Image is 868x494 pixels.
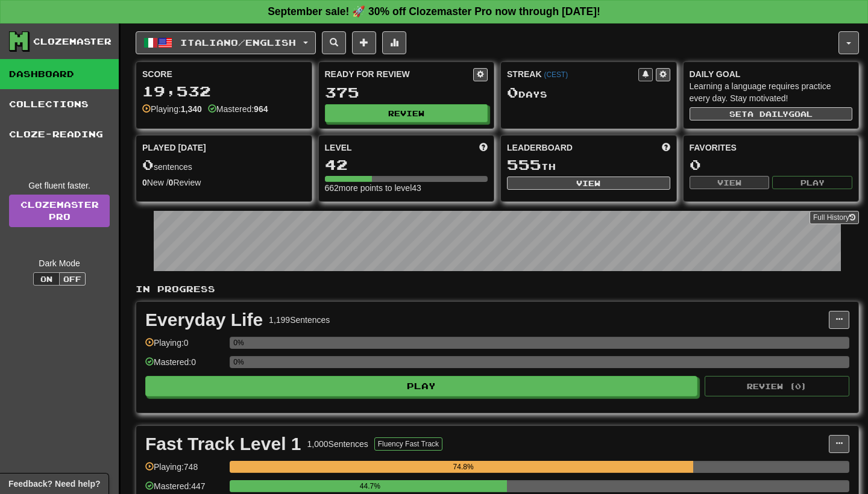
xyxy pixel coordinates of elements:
div: Get fluent faster. [9,180,110,192]
div: Daily Goal [690,68,853,80]
div: Learning a language requires practice every day. Stay motivated! [690,80,853,104]
span: Level [325,142,352,154]
div: Playing: 0 [145,337,224,357]
div: 74.8% [233,461,693,473]
strong: 0 [142,178,147,187]
button: Add sentence to collection [352,31,376,54]
div: Ready for Review [325,68,474,80]
div: 662 more points to level 43 [325,182,488,194]
button: Review (0) [705,376,849,396]
button: View [690,176,770,189]
div: Clozemaster [33,36,112,48]
strong: 1,340 [181,104,202,114]
div: Score [142,68,306,80]
div: 19,532 [142,84,306,99]
span: Open feedback widget [8,478,100,490]
button: Italiano/English [136,31,316,54]
div: Favorites [690,142,853,154]
button: Review [325,104,488,122]
strong: 0 [169,178,174,187]
span: Score more points to level up [479,142,488,154]
div: Playing: [142,103,202,115]
a: ClozemasterPro [9,195,110,227]
button: Full History [810,211,859,224]
span: This week in points, UTC [662,142,670,154]
span: Italiano / English [180,37,296,48]
div: 0 [690,157,853,172]
button: Play [145,376,697,396]
button: On [33,272,60,286]
button: Fluency Fast Track [374,437,442,451]
div: sentences [142,157,306,173]
button: View [507,177,670,190]
div: Fast Track Level 1 [145,435,301,453]
div: 1,000 Sentences [307,438,368,450]
span: 0 [507,84,518,101]
p: In Progress [136,283,859,295]
div: Dark Mode [9,257,110,269]
div: Mastered: [208,103,268,115]
span: Played [DATE] [142,142,206,154]
button: Search sentences [322,31,346,54]
span: 555 [507,156,541,173]
span: Leaderboard [507,142,573,154]
button: Off [59,272,86,286]
strong: 964 [254,104,268,114]
div: Streak [507,68,638,80]
div: 1,199 Sentences [269,314,330,326]
button: More stats [382,31,406,54]
span: a daily [747,110,788,118]
div: Everyday Life [145,311,263,329]
div: Playing: 748 [145,461,224,481]
div: 42 [325,157,488,172]
div: 375 [325,85,488,100]
div: th [507,157,670,173]
div: New / Review [142,177,306,189]
div: 44.7% [233,480,506,492]
strong: September sale! 🚀 30% off Clozemaster Pro now through [DATE]! [268,5,600,17]
div: Day s [507,85,670,101]
button: Play [772,176,852,189]
span: 0 [142,156,154,173]
button: Seta dailygoal [690,107,853,120]
a: (CEST) [544,70,568,79]
div: Mastered: 0 [145,356,224,376]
